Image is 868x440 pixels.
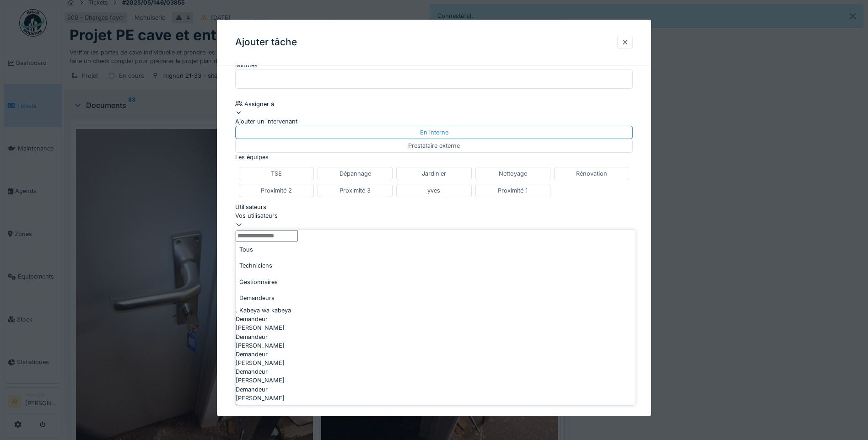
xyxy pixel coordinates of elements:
[236,350,636,359] div: Demandeur
[236,290,636,306] div: Demandeurs
[236,274,636,290] div: Gestionnaires
[236,394,285,402] span: [PERSON_NAME]
[236,341,285,350] span: [PERSON_NAME]
[420,129,448,137] div: En interne
[340,169,371,178] div: Dépannage
[236,306,291,315] span: . Kabeya wa kabeya
[236,385,636,394] div: Demandeur
[235,212,633,220] div: Vos utilisateurs
[576,169,607,178] div: Rénovation
[236,315,636,323] div: Demandeur
[236,258,636,274] div: Techniciens
[235,100,633,108] div: Assigner à
[236,367,636,376] div: Demandeur
[236,359,285,367] span: [PERSON_NAME]
[408,142,460,150] div: Prestataire externe
[236,376,285,385] span: [PERSON_NAME]
[499,169,527,178] div: Nettoyage
[422,169,446,178] div: Jardinier
[427,186,440,195] div: yves
[236,323,285,332] span: [PERSON_NAME]
[261,186,292,195] div: Proximité 2
[235,37,297,48] h3: Ajouter tâche
[498,186,528,195] div: Proximité 1
[235,153,269,161] label: Les équipes
[236,402,636,411] div: Demandeur
[271,169,282,178] div: TSE
[235,108,633,126] div: Ajouter un intervenant
[340,186,371,195] div: Proximité 3
[235,203,266,211] label: Utilisateurs
[236,333,636,341] div: Demandeur
[236,241,636,258] div: Tous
